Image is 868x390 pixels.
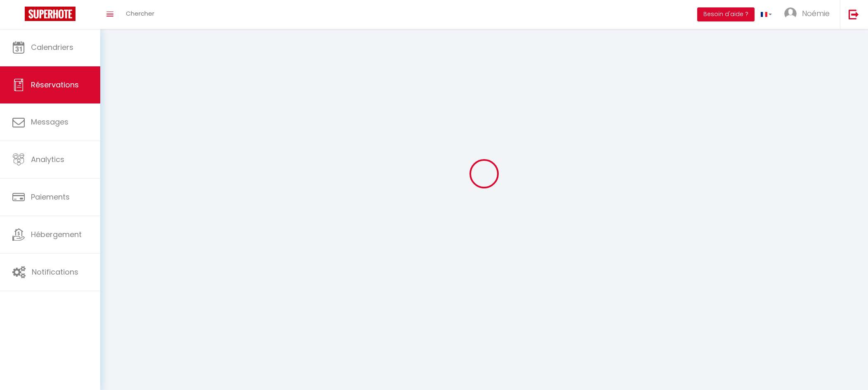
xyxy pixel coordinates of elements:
[784,7,797,20] img: ...
[31,192,70,202] span: Paiements
[31,154,64,164] span: Analytics
[31,42,73,52] span: Calendriers
[697,7,755,21] button: Besoin d'aide ?
[25,7,75,21] img: Super Booking
[126,9,154,18] span: Chercher
[802,8,830,19] span: Noémie
[849,9,859,19] img: logout
[31,229,82,240] span: Hébergement
[31,80,79,90] span: Réservations
[31,117,68,127] span: Messages
[32,267,78,277] span: Notifications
